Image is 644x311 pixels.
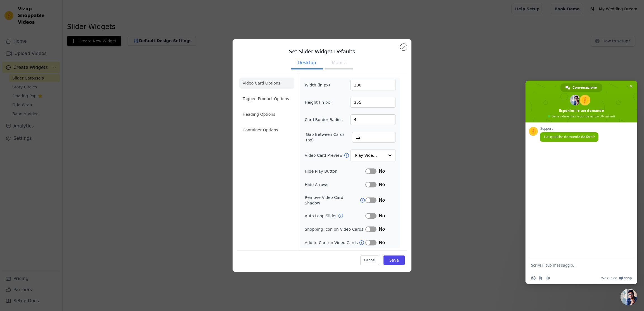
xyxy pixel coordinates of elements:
label: Shopping Icon on Video Cards [305,226,365,232]
label: Auto Loop Slider [305,213,338,219]
span: Registra un messaggio audio [546,276,550,280]
li: Heading Options [239,109,294,120]
span: We run on [601,276,617,280]
span: Chiudere la chat [628,83,634,89]
li: Tagged Product Options [239,93,294,104]
li: Container Options [239,124,294,136]
label: Width (in px) [305,82,335,88]
label: Add to Cart on Video Cards [305,240,359,245]
h3: Set Slider Widget Defaults [237,48,407,55]
button: Mobile [325,57,353,69]
span: Conversazione [572,83,597,92]
span: No [379,181,385,188]
span: No [379,226,385,233]
div: Conversazione [560,83,602,92]
span: No [379,197,385,204]
button: Cancel [360,255,379,265]
label: Hide Play Button [305,168,365,174]
li: Video Card Options [239,78,294,89]
button: Close modal [400,44,407,50]
span: Crisp [624,276,632,280]
textarea: Scrivi il tuo messaggio... [531,263,619,268]
label: Remove Video Card Shadow [305,195,360,206]
label: Height (in px) [305,100,335,105]
label: Video Card Preview [305,153,344,158]
span: Invia un file [538,276,543,280]
span: Hai qualche domanda da farci? [544,134,595,139]
button: Desktop [291,57,323,69]
button: Save [383,255,405,265]
span: Support [540,127,598,131]
span: No [379,213,385,219]
label: Card Border Radius [305,117,343,122]
div: Chiudere la chat [621,289,637,305]
span: No [379,168,385,175]
label: Gap Between Cards (px) [306,132,352,143]
span: No [379,239,385,246]
span: Inserisci una emoji [531,276,536,280]
a: We run onCrisp [601,276,632,280]
label: Hide Arrows [305,182,365,187]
